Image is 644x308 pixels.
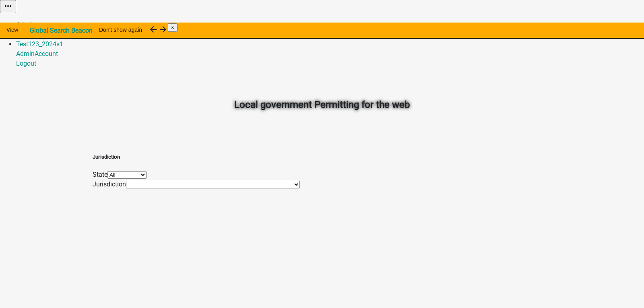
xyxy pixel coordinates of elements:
strong: Global Search Beacon [30,27,93,34]
span: × [171,25,174,31]
h2: Local government Permitting for the web [99,97,545,112]
label: Jurisdiction [93,180,126,188]
h5: Jurisdiction [93,153,300,161]
i: arrow_back [149,25,158,34]
button: Close [168,23,178,32]
i: arrow_forward [158,25,168,34]
button: Don't show again [93,23,149,37]
label: State [93,171,107,178]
